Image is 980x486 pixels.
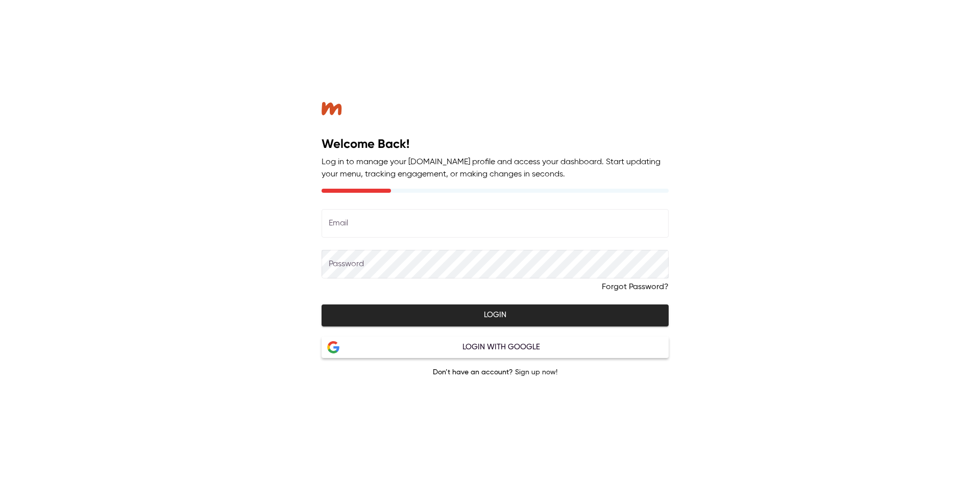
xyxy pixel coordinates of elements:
span: Login [333,309,657,322]
div: Login with Google [339,341,663,354]
button: Login [322,304,669,326]
a: Sign up now! [515,369,557,376]
p: Log in to manage your [DOMAIN_NAME] profile and access your dashboard. Start updating your menu, ... [322,156,669,181]
img: Google Logo [327,341,339,354]
h2: Welcome Back! [322,136,669,152]
button: Google LogoLogin with Google [322,337,669,358]
a: Forgot Password? [602,283,669,292]
p: Don’t have an account? [322,368,669,377]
